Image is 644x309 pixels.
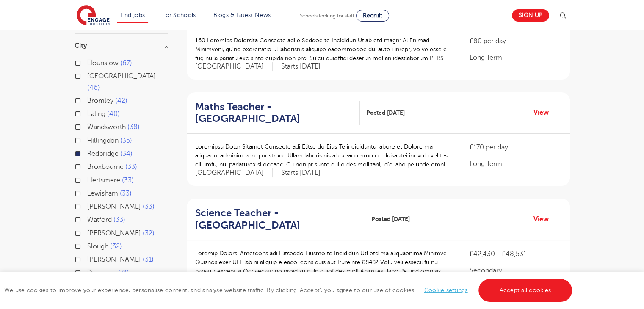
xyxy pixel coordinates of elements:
[118,269,129,277] span: 31
[87,59,119,67] span: Hounslow
[87,163,124,171] span: Broxbourne
[143,256,154,263] span: 31
[87,97,93,102] input: Bromley 42
[87,229,141,237] span: [PERSON_NAME]
[533,107,555,118] a: View
[87,137,119,144] span: Hillingdon
[470,249,561,259] p: £42,430 - £48,531
[122,177,134,184] span: 33
[120,12,145,18] a: Find jobs
[366,108,405,117] span: Posted [DATE]
[87,177,93,182] input: Hertsmere 33
[87,243,93,248] input: Slough 32
[87,177,120,184] span: Hertsmere
[87,110,105,118] span: Ealing
[470,159,561,169] p: Long Term
[87,123,126,131] span: Wandsworth
[120,150,133,157] span: 34
[356,10,389,22] a: Recruit
[87,72,93,78] input: [GEOGRAPHIC_DATA] 46
[87,216,93,221] input: Watford 33
[87,256,93,261] input: [PERSON_NAME] 31
[281,62,321,71] p: Starts [DATE]
[195,62,273,71] span: [GEOGRAPHIC_DATA]
[470,142,561,152] p: £170 per day
[87,137,93,142] input: Hillingdon 35
[424,287,468,293] a: Cookie settings
[115,97,127,105] span: 42
[113,216,125,223] span: 33
[87,190,118,197] span: Lewisham
[195,101,360,125] a: Maths Teacher - [GEOGRAPHIC_DATA]
[87,269,93,275] input: Dacorum 31
[281,168,321,177] p: Starts [DATE]
[87,269,116,277] span: Dacorum
[127,123,140,131] span: 38
[195,101,353,125] h2: Maths Teacher - [GEOGRAPHIC_DATA]
[195,207,365,232] a: Science Teacher - [GEOGRAPHIC_DATA]
[87,256,141,263] span: [PERSON_NAME]
[87,163,93,168] input: Broxbourne 33
[87,110,93,116] input: Ealing 40
[195,142,453,169] p: Loremipsu Dolor Sitamet Consecte adi Elitse do Eius Te incididuntu labore et Dolore ma aliquaeni ...
[533,214,555,225] a: View
[120,59,132,67] span: 67
[87,216,112,223] span: Watford
[195,36,453,63] p: 160 Loremips Dolorsita Consecte adi e Seddoe te Incididun Utlab etd magn: Al Enimad Minimveni, qu...
[470,265,561,276] p: Secondary
[87,203,93,208] input: [PERSON_NAME] 33
[87,150,93,155] input: Redbridge 34
[143,203,155,210] span: 33
[162,12,196,18] a: For Schools
[87,150,119,157] span: Redbridge
[87,203,141,210] span: [PERSON_NAME]
[478,279,572,302] a: Accept all cookies
[75,42,168,49] h3: City
[107,110,120,118] span: 40
[195,168,273,177] span: [GEOGRAPHIC_DATA]
[87,190,93,195] input: Lewisham 33
[87,84,100,91] span: 46
[87,123,93,129] input: Wandsworth 38
[87,229,93,235] input: [PERSON_NAME] 32
[87,243,108,250] span: Slough
[470,36,561,46] p: £80 per day
[125,163,137,171] span: 33
[470,52,561,63] p: Long Term
[120,137,132,144] span: 35
[512,9,549,22] a: Sign up
[371,215,410,223] span: Posted [DATE]
[300,13,354,19] span: Schools looking for staff
[77,5,110,26] img: Engage Education
[363,12,382,19] span: Recruit
[110,243,122,250] span: 32
[143,229,155,237] span: 32
[87,72,156,80] span: [GEOGRAPHIC_DATA]
[87,59,93,65] input: Hounslow 67
[87,97,113,105] span: Bromley
[195,249,453,276] p: Loremip Dolorsi Ametcons adi Elitseddo Eiusmo te Incididun Utl etd ma aliquaenima Minimve Quisnos...
[195,207,358,232] h2: Science Teacher - [GEOGRAPHIC_DATA]
[4,287,574,293] span: We use cookies to improve your experience, personalise content, and analyse website traffic. By c...
[213,12,271,18] a: Blogs & Latest News
[120,190,132,197] span: 33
